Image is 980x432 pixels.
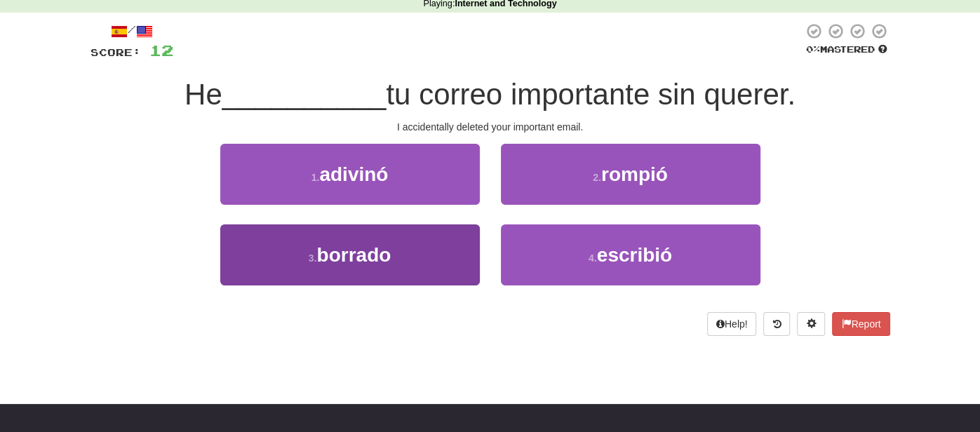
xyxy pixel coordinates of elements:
[501,144,760,205] button: 2.rompió
[90,120,890,134] div: I accidentally deleted your important email.
[589,252,597,264] small: 4 .
[311,172,320,183] small: 1 .
[319,163,388,185] span: adivinó
[707,312,757,336] button: Help!
[220,144,480,205] button: 1.adivinó
[316,244,391,266] span: borrado
[803,43,890,56] div: Mastered
[601,163,668,185] span: rompió
[593,172,601,183] small: 2 .
[149,41,173,59] span: 12
[597,244,672,266] span: escribió
[222,78,387,111] span: __________
[90,46,141,58] span: Score:
[763,312,790,336] button: Round history (alt+y)
[309,252,317,264] small: 3 .
[832,312,890,336] button: Report
[806,43,820,55] span: 0 %
[386,78,796,111] span: tu correo importante sin querer.
[90,22,173,40] div: /
[220,224,480,285] button: 3.borrado
[501,224,760,285] button: 4.escribió
[184,78,222,111] span: He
